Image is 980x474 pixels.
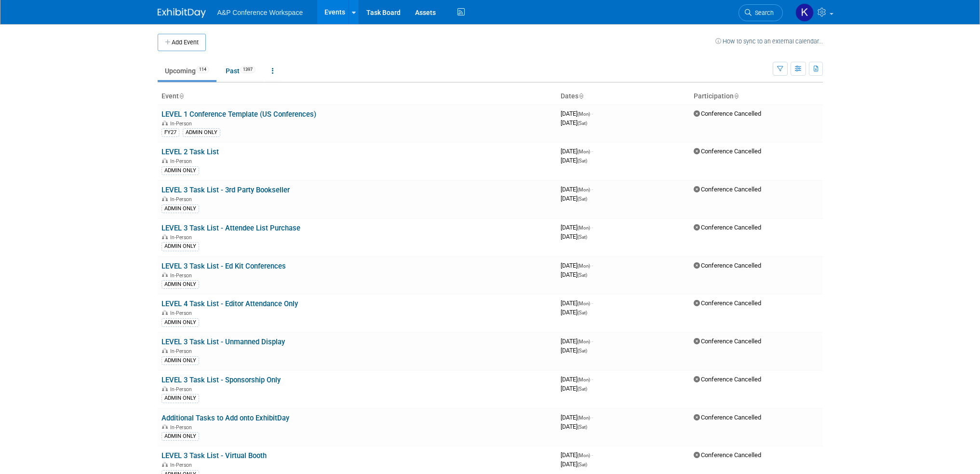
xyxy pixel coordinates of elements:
span: Conference Cancelled [694,224,761,231]
span: [DATE] [561,414,593,421]
img: In-Person Event [162,196,168,201]
div: ADMIN ONLY [161,242,199,251]
span: (Mon) [577,111,590,117]
span: - [591,338,593,345]
img: In-Person Event [162,158,168,163]
span: 1397 [240,66,255,73]
a: Upcoming114 [158,62,216,80]
span: (Mon) [577,377,590,382]
a: LEVEL 3 Task List - Ed Kit Conferences [161,262,286,271]
span: [DATE] [561,110,593,117]
a: LEVEL 1 Conference Template (US Conferences) [161,110,316,119]
span: In-Person [170,424,195,431]
div: ADMIN ONLY [161,204,199,213]
span: [DATE] [561,233,587,240]
span: Conference Cancelled [694,338,761,345]
img: In-Person Event [162,310,168,315]
span: (Mon) [577,415,590,420]
th: Dates [557,88,690,105]
a: Search [738,4,783,21]
span: Conference Cancelled [694,414,761,421]
span: (Mon) [577,301,590,306]
img: Kate Hunneyball [795,3,814,22]
span: (Sat) [577,234,587,240]
span: [DATE] [561,423,587,430]
span: - [591,299,593,307]
a: Additional Tasks to Add onto ExhibitDay [161,414,289,422]
span: In-Person [170,196,195,203]
span: In-Person [170,121,195,127]
span: (Mon) [577,263,590,269]
span: Search [752,9,774,16]
span: [DATE] [561,186,593,193]
span: - [591,148,593,155]
a: LEVEL 3 Task List - Attendee List Purchase [161,224,300,232]
span: [DATE] [561,385,587,392]
a: Past1397 [218,62,263,80]
span: [DATE] [561,195,587,202]
span: Conference Cancelled [694,299,761,307]
span: Conference Cancelled [694,376,761,383]
span: 114 [196,66,209,73]
div: ADMIN ONLY [161,318,199,327]
span: - [591,376,593,383]
img: In-Person Event [162,424,168,429]
div: ADMIN ONLY [161,166,199,175]
span: (Mon) [577,225,590,230]
span: (Sat) [577,462,587,467]
span: [DATE] [561,157,587,164]
a: Sort by Start Date [578,92,583,100]
span: Conference Cancelled [694,186,761,193]
a: LEVEL 3 Task List - 3rd Party Bookseller [161,186,290,194]
span: [DATE] [561,309,587,316]
div: ADMIN ONLY [161,432,199,441]
span: (Sat) [577,310,587,315]
div: ADMIN ONLY [161,280,199,289]
a: LEVEL 3 Task List - Virtual Booth [161,451,267,460]
span: [DATE] [561,119,587,126]
a: Sort by Event Name [179,92,184,100]
span: In-Person [170,310,195,316]
span: (Sat) [577,272,587,278]
a: LEVEL 3 Task List - Unmanned Display [161,338,285,346]
th: Participation [690,88,823,105]
span: - [591,262,593,269]
span: Conference Cancelled [694,148,761,155]
span: (Sat) [577,121,587,126]
img: ExhibitDay [158,8,206,18]
a: Sort by Participation Type [734,92,738,100]
span: [DATE] [561,148,593,155]
span: [DATE] [561,271,587,278]
div: ADMIN ONLY [161,394,199,403]
span: - [591,186,593,193]
span: [DATE] [561,376,593,383]
span: In-Person [170,462,195,468]
div: ADMIN ONLY [183,128,220,137]
span: - [591,414,593,421]
span: (Mon) [577,149,590,154]
span: - [591,224,593,231]
span: (Mon) [577,339,590,344]
span: In-Person [170,348,195,354]
img: In-Person Event [162,272,168,277]
span: [DATE] [561,451,593,459]
img: In-Person Event [162,462,168,467]
img: In-Person Event [162,348,168,353]
span: (Mon) [577,187,590,192]
span: (Sat) [577,386,587,392]
img: In-Person Event [162,121,168,125]
img: In-Person Event [162,386,168,391]
span: A&P Conference Workspace [217,9,303,16]
span: In-Person [170,234,195,241]
span: [DATE] [561,262,593,269]
span: (Sat) [577,196,587,202]
button: Add Event [158,34,206,51]
span: [DATE] [561,224,593,231]
th: Event [158,88,557,105]
img: In-Person Event [162,234,168,239]
span: - [591,110,593,117]
span: [DATE] [561,299,593,307]
span: Conference Cancelled [694,262,761,269]
span: [DATE] [561,338,593,345]
span: (Mon) [577,453,590,458]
